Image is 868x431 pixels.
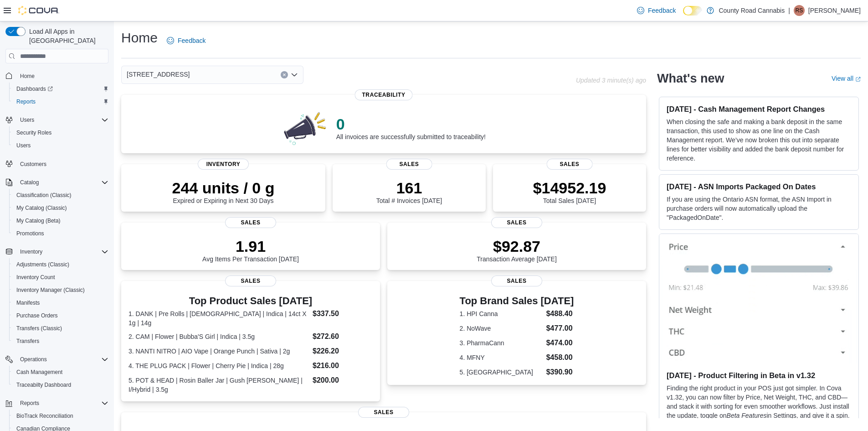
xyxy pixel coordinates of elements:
[460,338,543,348] dt: 3. PharmaCann
[808,5,861,16] p: [PERSON_NAME]
[16,142,31,149] span: Users
[460,324,543,333] dt: 2. NoWave
[9,214,112,227] button: My Catalog (Beta)
[127,69,190,80] span: [STREET_ADDRESS]
[13,379,108,390] span: Traceabilty Dashboard
[13,323,108,334] span: Transfers (Classic)
[13,228,48,239] a: Promotions
[16,192,72,199] span: Classification (Classic)
[13,96,108,107] span: Reports
[313,375,373,386] dd: $200.00
[727,412,767,419] em: Beta Features
[16,246,108,257] span: Inventory
[13,215,108,226] span: My Catalog (Beta)
[128,361,309,370] dt: 4. THE PLUG PACK | Flower | Cherry Pie | Indica | 28g
[9,227,112,240] button: Promotions
[16,71,38,82] a: Home
[794,5,805,16] div: RK Sohal
[16,114,38,125] button: Users
[13,215,64,226] a: My Catalog (Beta)
[291,71,298,78] button: Open list of options
[667,104,851,114] h3: [DATE] - Cash Management Report Changes
[16,398,43,409] button: Reports
[13,297,108,308] span: Manifests
[667,117,851,163] p: When closing the safe and making a bank deposit in the same transaction, this used to show as one...
[491,275,542,286] span: Sales
[16,354,51,365] button: Operations
[13,259,108,270] span: Adjustments (Classic)
[13,228,108,239] span: Promotions
[13,127,108,138] span: Security Roles
[546,367,574,378] dd: $390.90
[16,98,36,105] span: Reports
[667,195,851,222] p: If you are using the Ontario ASN format, the ASN Import in purchase orders will now automatically...
[13,310,108,321] span: Purchase Orders
[128,332,309,341] dt: 2. CAM | Flower | Bubba'S Girl | Indica | 3.5g
[13,127,55,138] a: Security Roles
[13,379,75,390] a: Traceabilty Dashboard
[202,237,299,263] div: Avg Items Per Transaction [DATE]
[358,407,409,418] span: Sales
[657,71,724,86] h2: What's new
[16,217,61,224] span: My Catalog (Beta)
[2,245,112,258] button: Inventory
[13,190,75,201] a: Classification (Classic)
[313,346,373,357] dd: $226.20
[13,367,66,378] a: Cash Management
[354,89,412,100] span: Traceability
[13,367,108,378] span: Cash Management
[281,71,288,78] button: Clear input
[2,114,112,126] button: Users
[386,159,432,170] span: Sales
[719,5,785,16] p: County Road Cannabis
[16,286,85,294] span: Inventory Manager (Classic)
[633,1,679,20] a: Feedback
[576,77,646,84] p: Updated 3 minute(s) ago
[128,296,373,306] h3: Top Product Sales [DATE]
[16,325,62,332] span: Transfers (Classic)
[225,275,276,286] span: Sales
[477,237,557,255] p: $92.87
[16,412,73,420] span: BioTrack Reconciliation
[202,237,299,255] p: 1.91
[9,258,112,271] button: Adjustments (Classic)
[13,410,108,421] span: BioTrack Reconciliation
[460,296,574,306] h3: Top Brand Sales [DATE]
[13,96,39,107] a: Reports
[16,312,58,319] span: Purchase Orders
[16,398,108,409] span: Reports
[16,177,108,188] span: Catalog
[9,83,112,95] a: Dashboards
[13,336,108,347] span: Transfers
[336,115,486,133] p: 0
[16,230,44,237] span: Promotions
[13,272,108,283] span: Inventory Count
[20,116,34,124] span: Users
[225,217,276,228] span: Sales
[16,204,67,212] span: My Catalog (Classic)
[336,115,486,140] div: All invoices are successfully submitted to traceability!
[13,285,108,296] span: Inventory Manager (Classic)
[9,284,112,296] button: Inventory Manager (Classic)
[788,5,790,16] p: |
[13,310,62,321] a: Purchase Orders
[172,179,275,204] div: Expired or Expiring in Next 30 Days
[13,272,59,283] a: Inventory Count
[13,285,88,296] a: Inventory Manager (Classic)
[2,353,112,366] button: Operations
[832,75,861,82] a: View allExternal link
[9,126,112,139] button: Security Roles
[178,36,205,45] span: Feedback
[16,369,62,376] span: Cash Management
[9,322,112,335] button: Transfers (Classic)
[121,29,158,47] h1: Home
[20,248,42,255] span: Inventory
[16,381,71,389] span: Traceabilty Dashboard
[460,353,543,362] dt: 4. MFNY
[547,159,593,170] span: Sales
[648,6,676,15] span: Feedback
[9,410,112,422] button: BioTrack Reconciliation
[9,139,112,152] button: Users
[9,309,112,322] button: Purchase Orders
[683,6,702,16] input: Dark Mode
